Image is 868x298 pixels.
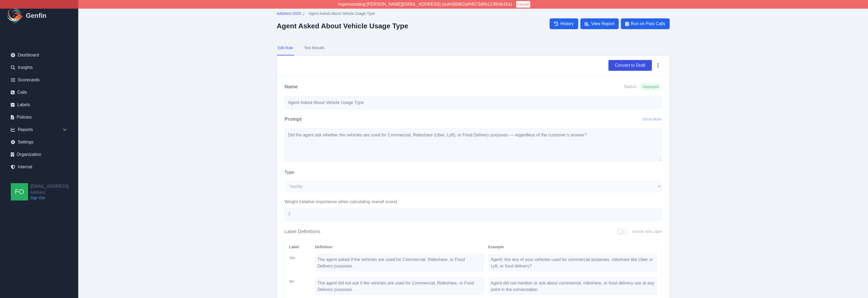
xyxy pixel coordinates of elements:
button: Show More [643,116,662,122]
span: View Report [591,21,615,27]
input: Write your rule name here [285,96,662,109]
a: History [550,18,578,29]
span: Status: [624,83,637,90]
button: Cancel [516,1,530,8]
a: Labels [6,99,72,110]
div: Definition [315,244,484,250]
label: Type [285,169,294,176]
h2: Prompt [285,115,302,123]
a: Insights [6,62,72,73]
div: Example [488,244,657,250]
a: AADirect 2025 [277,11,301,18]
button: Edit Rule [277,41,294,55]
div: No [289,277,311,297]
textarea: Agent did not mention or ask about commercial, rideshare, or food delivery use at any point in th... [488,277,657,295]
span: Run on Past Calls [631,21,665,27]
img: Logo [6,7,24,24]
span: Agent Asked About Vehicle Usage Type [309,11,375,16]
img: founders@genfin.ai [11,183,28,200]
a: Organization [6,149,72,160]
h2: Name [285,83,298,91]
textarea: Agent: Are any of your vehicles used for commercial purposes, rideshare like Uber or Lyft, or foo... [488,254,657,271]
span: AADirect [30,190,69,195]
h1: Genfin [26,11,46,20]
textarea: The agent did not ask if the vehicles are used for Commercial, Rideshare, or Food Delivery purposes. [315,277,484,295]
button: Test Results [303,41,325,55]
a: Sign Out [30,195,69,200]
a: Policies [6,112,72,123]
span: Include N/A Label [632,229,662,234]
div: Yes [289,254,311,273]
div: Reports [6,124,72,135]
div: Label [289,244,311,250]
textarea: The agent asked if the vehicles are used for Commercial, Rideshare, or Food Delivery purposes. [315,254,484,271]
h2: [EMAIL_ADDRESS] [30,183,69,190]
a: Scorecards [6,75,72,85]
span: AADirect 2025 [277,11,301,16]
span: Deployed [639,83,662,91]
a: Dashboard [6,50,72,61]
span: History [560,21,574,27]
span: / [303,11,304,18]
h3: Label Definitions [285,228,321,235]
a: View Report [580,18,619,29]
button: Convert to Draft [608,60,652,71]
label: Weight (relative importance when calculating overall score) [285,199,662,205]
button: Run on Past Calls [621,18,669,29]
h2: Agent Asked About Vehicle Usage Type [277,22,408,30]
a: Settings [6,137,72,148]
textarea: Did the agent ask whether the vehicles are used for Commercial, Rideshare (Uber, Lyft), or Food D... [285,128,662,161]
a: Calls [6,87,72,98]
a: Internal [6,162,72,172]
